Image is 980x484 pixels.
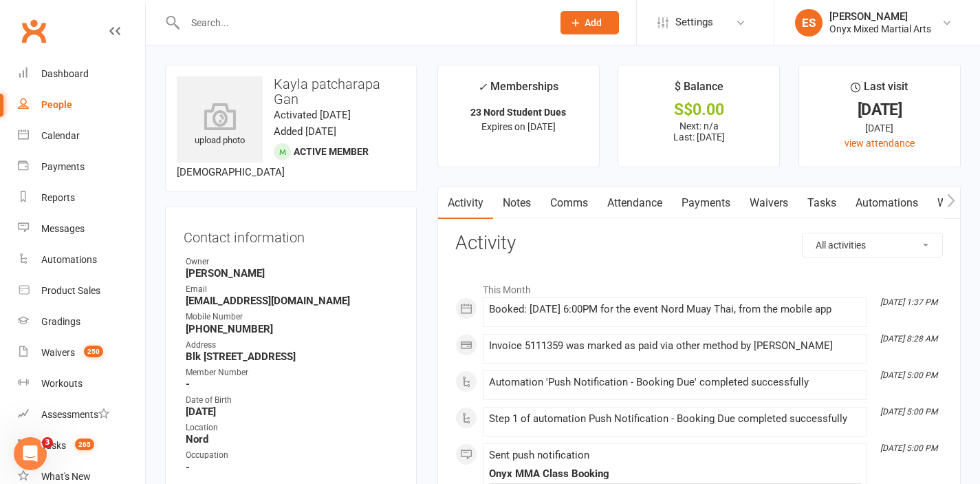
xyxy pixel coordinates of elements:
i: ✓ [478,81,487,94]
p: Next: n/a Last: [DATE] [631,120,767,143]
a: Clubworx [17,14,51,48]
div: Email [186,283,398,296]
a: Waivers [740,187,798,219]
time: Activated [DATE] [274,109,351,121]
span: Add [585,17,602,28]
div: Invoice 5111359 was marked as paid via other method by [PERSON_NAME] [489,340,861,352]
a: Tasks 265 [18,430,145,461]
a: Comms [541,187,598,219]
div: What's New [41,471,91,482]
div: Owner [186,255,398,269]
a: Calendar [18,120,145,151]
strong: Nord [186,433,398,445]
a: Activity [438,187,493,219]
span: 3 [42,437,53,448]
a: Automations [846,187,928,219]
button: Add [560,11,619,34]
a: Waivers 250 [18,337,145,368]
input: Search... [181,13,543,32]
i: [DATE] 5:00 PM [880,443,937,453]
strong: [PHONE_NUMBER] [186,323,398,335]
div: People [41,99,72,110]
div: Mobile Number [186,311,398,324]
div: Address [186,339,398,352]
span: Expires on [DATE] [481,121,556,132]
span: 250 [84,346,103,357]
div: Member Number [186,366,398,379]
div: [DATE] [812,103,948,117]
a: Messages [18,213,145,244]
div: Payments [41,161,85,172]
a: Reports [18,182,145,213]
div: Product Sales [41,285,100,296]
div: Automation 'Push Notification - Booking Due' completed successfully [489,377,861,388]
a: People [18,90,145,120]
span: [DEMOGRAPHIC_DATA] [177,166,285,178]
div: Dashboard [41,68,89,79]
a: Assessments [18,399,145,430]
a: Automations [18,244,145,275]
div: Tasks [41,440,66,451]
strong: - [186,378,398,390]
a: Payments [18,151,145,182]
div: Occupation [186,449,398,462]
a: Product Sales [18,275,145,306]
strong: 23 Nord Student Dues [470,107,566,118]
strong: [DATE] [186,406,398,418]
div: Assessments [41,409,109,420]
a: Payments [672,187,740,219]
div: ES [795,9,823,36]
div: $ Balance [675,78,723,103]
strong: Blk [STREET_ADDRESS] [186,350,398,363]
i: [DATE] 1:37 PM [880,297,937,307]
h3: Activity [455,233,943,254]
div: [PERSON_NAME] [829,10,931,23]
div: Location [186,421,398,434]
strong: - [186,461,398,474]
a: Workouts [18,368,145,399]
div: Waivers [41,347,75,358]
div: [DATE] [812,120,948,136]
a: Tasks [798,187,846,219]
div: Automations [41,254,97,265]
a: Dashboard [18,59,145,90]
div: Last visit [851,78,908,103]
div: Step 1 of automation Push Notification - Booking Due completed successfully [489,413,861,425]
div: Messages [41,223,85,234]
span: 265 [75,439,94,450]
div: Booked: [DATE] 6:00PM for the event Nord Muay Thai, from the mobile app [489,304,861,315]
i: [DATE] 5:00 PM [880,407,937,417]
div: Calendar [41,130,80,141]
i: [DATE] 5:00 PM [880,370,937,380]
div: upload photo [177,103,263,148]
h3: Contact information [184,224,398,245]
span: Sent push notification [489,449,589,461]
div: Date of Birth [186,394,398,407]
div: Reports [41,192,75,203]
iframe: Intercom live chat [14,437,47,470]
a: view attendance [845,138,915,149]
div: Gradings [41,316,80,327]
span: Settings [675,7,713,38]
a: Attendance [598,187,672,219]
strong: [EMAIL_ADDRESS][DOMAIN_NAME] [186,295,398,307]
div: Onyx Mixed Martial Arts [829,23,931,35]
li: This Month [455,275,943,297]
a: Gradings [18,306,145,337]
div: Memberships [478,78,558,103]
div: S$0.00 [631,103,767,117]
span: Active member [294,146,369,157]
i: [DATE] 8:28 AM [880,334,937,344]
strong: [PERSON_NAME] [186,267,398,280]
a: Notes [493,187,541,219]
div: Onyx MMA Class Booking [489,468,861,480]
time: Added [DATE] [274,125,336,138]
h3: Kayla patcharapa Gan [177,76,405,107]
div: Workouts [41,378,83,389]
